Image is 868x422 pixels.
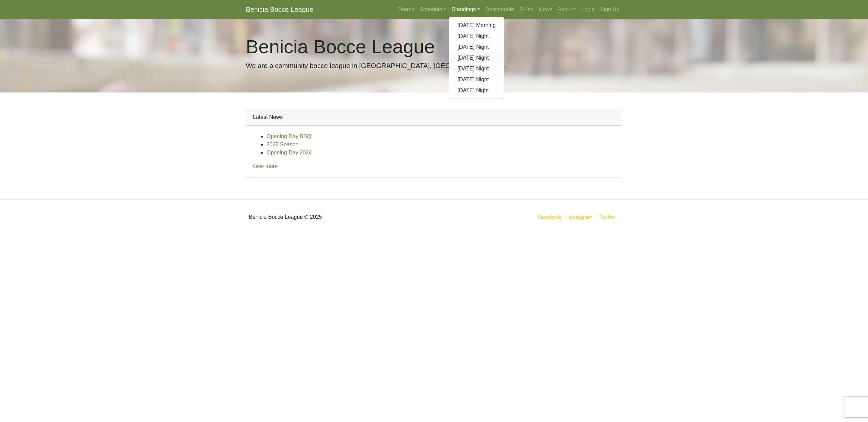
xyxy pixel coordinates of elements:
a: 2025 Season [267,142,298,147]
a: Rules [517,3,536,16]
a: Login [579,3,597,16]
a: Instagram [567,213,594,221]
a: Teams [395,3,417,16]
h1: Benicia Bocce League [246,35,622,58]
a: [DATE] Night [449,31,504,42]
a: About [555,3,579,16]
a: Reschedule [483,3,517,16]
div: Latest News [246,109,622,126]
a: [DATE] Night [449,74,504,85]
div: Benicia Bocce League © 2025 [241,205,434,229]
a: Opening Day BBQ [267,133,311,139]
a: Standings [449,3,482,16]
a: Opening Day 2024 [267,150,312,155]
div: Standings [449,17,504,99]
a: Facebook [536,213,563,221]
a: [DATE] Night [449,63,504,74]
a: [DATE] Night [449,52,504,63]
a: [DATE] Morning [449,20,504,31]
a: Twitter [598,213,621,221]
a: [DATE] Night [449,85,504,96]
a: Schedule [417,3,449,16]
p: We are a community bocce league in [GEOGRAPHIC_DATA], [GEOGRAPHIC_DATA]. [246,61,622,71]
a: [DATE] Night [449,42,504,52]
a: Benicia Bocce League [246,3,313,16]
a: view more [253,163,278,169]
a: Sign Up [597,3,622,16]
a: News [536,3,555,16]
